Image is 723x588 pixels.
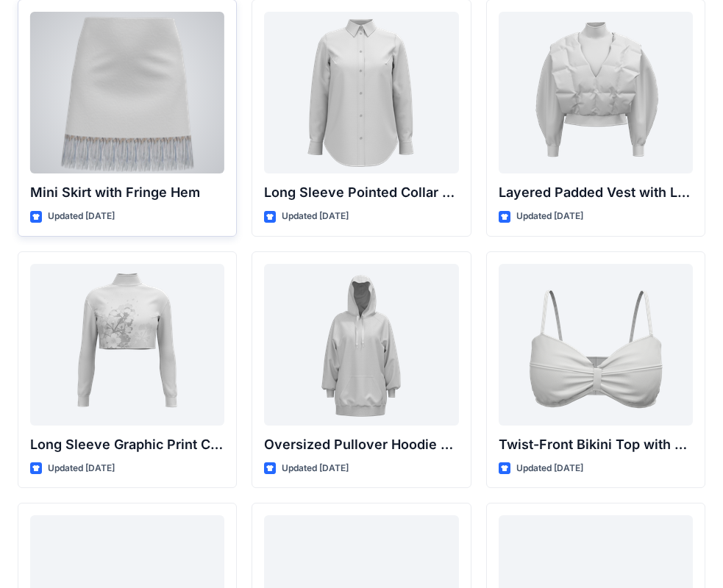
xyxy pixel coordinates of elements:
[516,209,583,224] p: Updated [DATE]
[30,12,224,173] a: Mini Skirt with Fringe Hem
[264,434,458,455] p: Oversized Pullover Hoodie with Front Pocket
[48,461,115,476] p: Updated [DATE]
[30,182,224,203] p: Mini Skirt with Fringe Hem
[264,264,458,426] a: Oversized Pullover Hoodie with Front Pocket
[499,182,693,203] p: Layered Padded Vest with Long Sleeve Top
[264,12,458,173] a: Long Sleeve Pointed Collar Button-Up Shirt
[499,12,693,173] a: Layered Padded Vest with Long Sleeve Top
[499,264,693,426] a: Twist-Front Bikini Top with Thin Straps
[30,434,224,455] p: Long Sleeve Graphic Print Cropped Turtleneck
[282,209,349,224] p: Updated [DATE]
[282,461,349,476] p: Updated [DATE]
[516,461,583,476] p: Updated [DATE]
[48,209,115,224] p: Updated [DATE]
[264,182,458,203] p: Long Sleeve Pointed Collar Button-Up Shirt
[499,434,693,455] p: Twist-Front Bikini Top with Thin Straps
[30,264,224,426] a: Long Sleeve Graphic Print Cropped Turtleneck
